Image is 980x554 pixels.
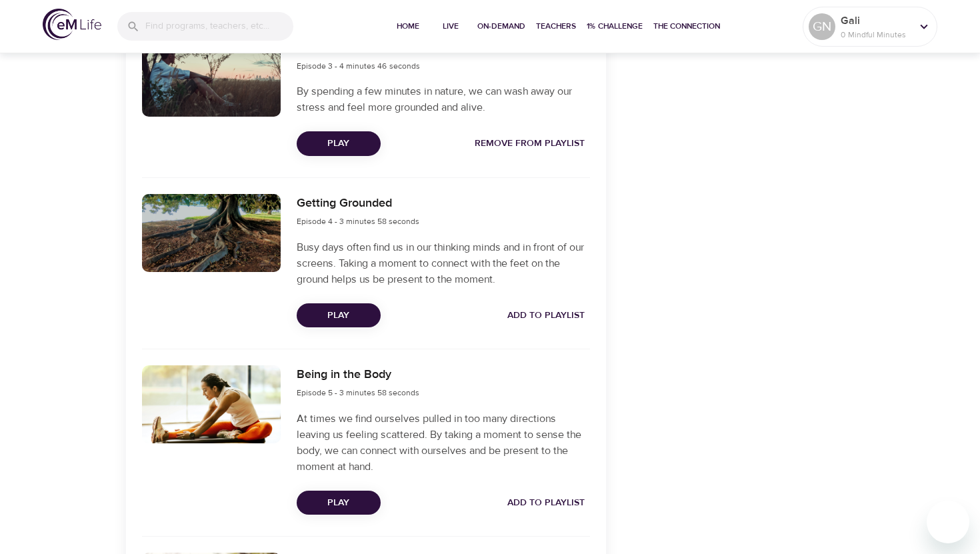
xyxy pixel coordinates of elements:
span: Remove from Playlist [475,135,585,152]
button: Add to Playlist [502,491,590,515]
span: Live [435,19,467,33]
button: Add to Playlist [502,303,590,328]
p: 0 Mindful Minutes [841,29,911,41]
span: Episode 4 - 3 minutes 58 seconds [297,216,419,227]
span: Play [307,307,370,324]
button: Play [297,491,381,515]
button: Play [297,131,381,156]
span: Home [392,19,424,33]
h6: Getting Grounded [297,194,419,213]
iframe: Button to launch messaging window [927,501,969,543]
span: On-Demand [477,19,525,33]
button: Play [297,303,381,328]
span: Add to Playlist [507,307,585,324]
span: The Connection [653,19,720,33]
p: Gali [841,13,911,29]
span: Episode 3 - 4 minutes 46 seconds [297,61,420,71]
span: Add to Playlist [507,495,585,511]
button: Remove from Playlist [469,131,590,156]
p: By spending a few minutes in nature, we can wash away our stress and feel more grounded and alive. [297,83,590,115]
img: logo [43,9,101,40]
input: Find programs, teachers, etc... [145,12,293,41]
span: Play [307,495,370,511]
span: Episode 5 - 3 minutes 58 seconds [297,387,419,398]
h6: Being in the Body [297,365,419,385]
div: GN [809,13,835,40]
span: Play [307,135,370,152]
span: 1% Challenge [587,19,643,33]
p: Busy days often find us in our thinking minds and in front of our screens. Taking a moment to con... [297,239,590,287]
span: Teachers [536,19,576,33]
p: At times we find ourselves pulled in too many directions leaving us feeling scattered. By taking ... [297,411,590,475]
